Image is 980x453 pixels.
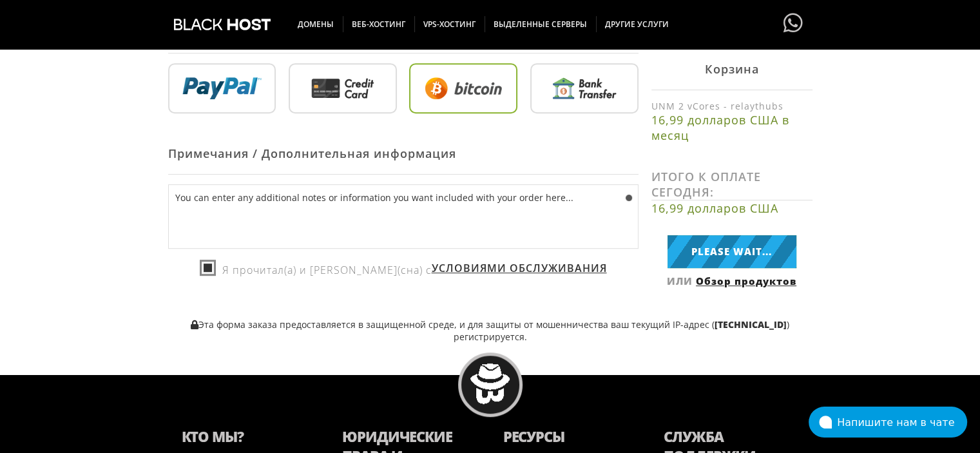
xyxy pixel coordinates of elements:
[168,184,639,249] textarea: You can enter any additional notes or information you want included with your order here...
[651,100,783,112] font: UNM 2 vCores - relaythubs
[289,63,397,113] img: Credit%20Card.png
[470,363,510,404] img: Талисман BlackHOST — Блэки.
[668,235,796,268] input: Please Wait...
[352,19,405,30] font: ВЕБ-ХОСТИНГ
[715,318,787,331] font: [TECHNICAL_ID]
[198,318,715,331] font: Эта форма заказа предоставляется в защищенной среде, и для защиты от мошенничества ваш текущий IP...
[651,169,761,200] font: ИТОГО К ОПЛАТЕ СЕГОДНЯ:
[651,112,789,143] font: 16,99 долларов США в месяц
[298,19,334,30] font: ДОМЕНЫ
[809,407,967,438] button: Напишите нам в чате
[705,61,759,77] font: Корзина
[182,427,244,446] font: КТО МЫ?
[530,63,639,113] img: Bank%20Transfer.png
[168,63,276,113] img: PayPal.png
[432,261,607,275] a: Условиями обслуживания
[605,19,669,30] font: ДРУГИЕ УСЛУГИ
[409,63,517,113] img: Bitcoin.png
[696,275,796,287] a: Обзор продуктов
[494,19,587,30] font: ВЫДЕЛЕННЫЕ СЕРВЕРЫ
[168,146,456,161] font: Примечания / Дополнительная информация
[837,416,954,429] font: Напишите нам в чате
[222,263,432,277] font: Я прочитал(а) и [PERSON_NAME](сна) с
[651,200,778,216] font: 16,99 долларов США
[503,427,564,446] font: РЕСУРСЫ
[423,19,476,30] font: VPS-ХОСТИНГ
[667,275,693,287] font: ИЛИ
[454,318,790,343] font: ) регистрируется.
